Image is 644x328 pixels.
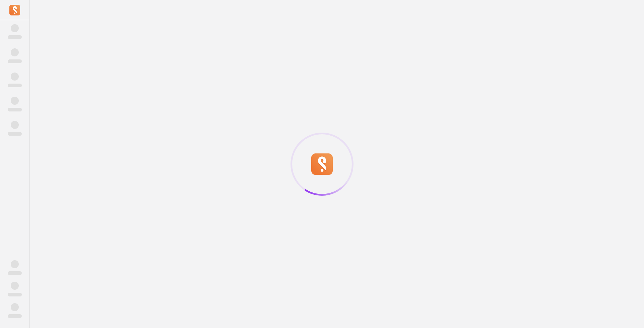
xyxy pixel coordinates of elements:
span: ‌ [8,59,22,63]
span: ‌ [11,303,19,311]
span: ‌ [11,73,19,81]
span: ‌ [8,271,22,275]
span: ‌ [8,293,22,296]
span: ‌ [11,48,19,56]
span: ‌ [11,282,19,290]
span: ‌ [11,121,19,129]
span: ‌ [8,84,22,87]
span: ‌ [11,24,19,32]
span: ‌ [8,108,22,111]
span: ‌ [8,132,22,136]
span: ‌ [11,260,19,268]
span: ‌ [8,314,22,318]
span: ‌ [11,97,19,105]
span: ‌ [8,35,22,39]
